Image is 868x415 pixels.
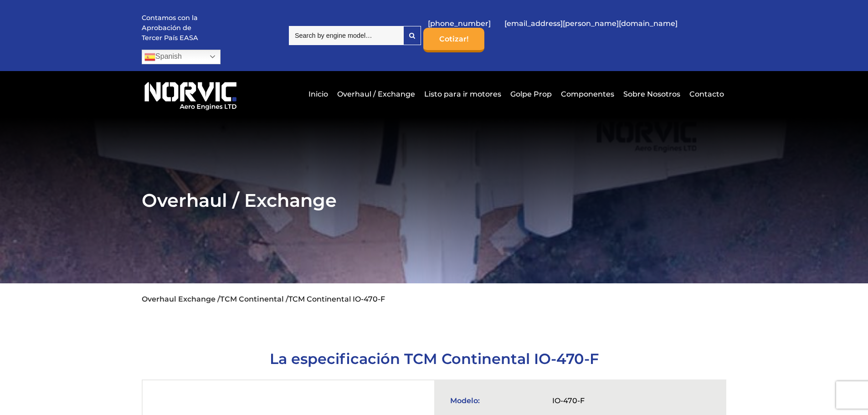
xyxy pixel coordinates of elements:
a: [EMAIL_ADDRESS][PERSON_NAME][DOMAIN_NAME] [500,12,682,35]
a: Sobre Nosotros [621,83,683,105]
a: Spanish [142,50,221,64]
img: Logotipo de Norvic Aero Engines [142,78,239,111]
td: IO-470-F [548,392,666,410]
a: Golpe Prop [508,83,554,105]
a: Inicio [306,83,330,105]
li: TCM Continental IO-470-F [288,295,385,303]
a: Contacto [687,83,724,105]
a: Componentes [559,83,616,105]
a: Listo para ir motores [422,83,503,105]
a: TCM Continental / [220,295,288,303]
input: Search by engine model… [289,26,403,45]
a: Cotizar! [423,28,484,52]
a: Overhaul / Exchange [335,83,417,105]
a: Overhaul Exchange / [142,295,220,303]
p: Contamos con la Aprobación de Tercer País EASA [142,13,210,43]
img: es [144,51,155,62]
td: Modelo: [446,392,548,410]
h1: La especificación TCM Continental IO-470-F [142,350,726,368]
a: [PHONE_NUMBER] [423,12,495,35]
h2: Overhaul / Exchange [142,189,726,211]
